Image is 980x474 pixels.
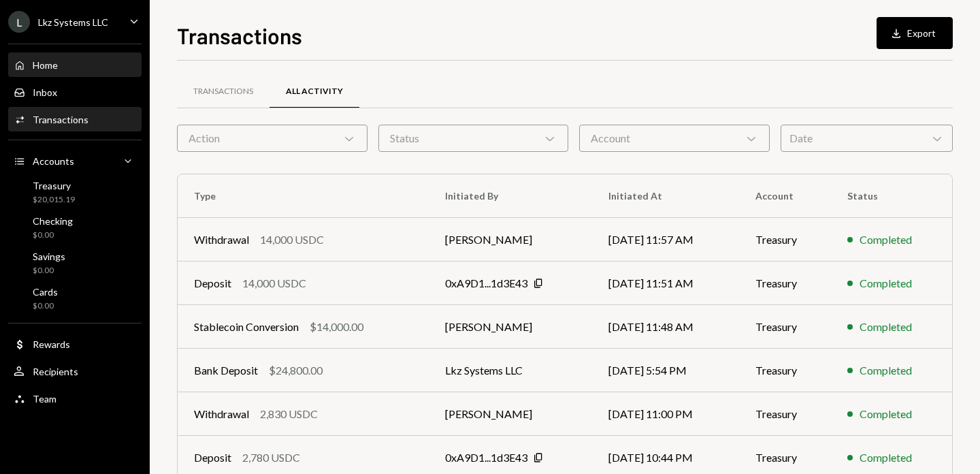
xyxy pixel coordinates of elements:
td: Treasury [739,349,832,392]
td: [DATE] 11:51 AM [592,262,738,305]
div: 2,830 USDC [260,406,318,422]
div: Treasury [33,180,75,191]
div: Date [781,125,953,152]
a: Checking$0.00 [8,211,142,244]
a: Treasury$20,015.19 [8,176,142,208]
div: Deposit [194,275,231,291]
a: Savings$0.00 [8,247,142,279]
div: $0.00 [33,265,65,276]
td: [PERSON_NAME] [429,305,592,349]
h1: Transactions [177,22,302,49]
div: Checking [33,215,73,227]
a: All Activity [269,74,359,109]
div: Transactions [193,86,253,97]
a: Team [8,386,142,411]
td: Treasury [739,392,832,436]
div: Stablecoin Conversion [194,319,299,335]
div: Inbox [33,86,57,98]
td: [DATE] 11:48 AM [592,305,738,349]
td: [DATE] 11:00 PM [592,392,738,436]
td: [DATE] 5:54 PM [592,349,738,392]
div: Action [177,125,367,152]
div: 0xA9D1...1d3E43 [445,275,527,291]
a: Transactions [177,74,269,109]
a: Accounts [8,148,142,173]
div: Account [579,125,770,152]
div: Recipients [33,366,78,377]
div: 0xA9D1...1d3E43 [445,449,527,466]
th: Status [831,174,952,218]
div: Accounts [33,155,74,167]
a: Inbox [8,80,142,104]
a: Home [8,52,142,77]
button: Export [877,17,953,49]
div: Completed [860,232,912,248]
th: Initiated At [592,174,738,218]
th: Account [739,174,832,218]
div: Bank Deposit [194,362,258,379]
div: Completed [860,449,912,466]
a: Transactions [8,107,142,131]
div: Withdrawal [194,232,249,248]
div: $0.00 [33,230,73,241]
div: Completed [860,319,912,335]
div: $20,015.19 [33,194,75,206]
div: Completed [860,406,912,422]
th: Initiated By [429,174,592,218]
div: All Activity [286,86,343,97]
div: $24,800.00 [269,362,323,379]
a: Cards$0.00 [8,282,142,315]
a: Recipients [8,359,142,383]
td: Treasury [739,262,832,305]
div: L [8,11,30,33]
td: Treasury [739,305,832,349]
td: Treasury [739,218,832,262]
div: Savings [33,251,65,262]
div: Withdrawal [194,406,249,422]
a: Rewards [8,332,142,356]
div: Cards [33,286,58,298]
div: 14,000 USDC [260,232,324,248]
div: Home [33,59,58,71]
div: Completed [860,275,912,291]
div: $0.00 [33,300,58,312]
div: 2,780 USDC [242,449,300,466]
div: Rewards [33,338,70,350]
div: $14,000.00 [310,319,363,335]
td: [DATE] 11:57 AM [592,218,738,262]
div: Status [378,125,569,152]
td: Lkz Systems LLC [429,349,592,392]
div: Deposit [194,449,231,466]
th: Type [178,174,429,218]
td: [PERSON_NAME] [429,392,592,436]
div: 14,000 USDC [242,275,306,291]
div: Transactions [33,114,88,125]
td: [PERSON_NAME] [429,218,592,262]
div: Team [33,393,56,405]
div: Lkz Systems LLC [38,16,108,28]
div: Completed [860,362,912,379]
